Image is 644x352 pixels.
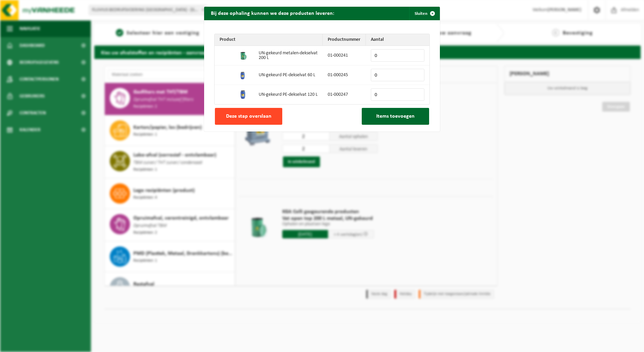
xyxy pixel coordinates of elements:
button: Sluiten [409,7,439,20]
button: Items toevoegen [362,108,429,125]
img: 01-000247 [238,89,249,99]
span: Deze stap overslaan [226,114,271,119]
h2: Bij deze ophaling kunnen we deze producten leveren: [204,7,341,20]
td: UN-gekeurd PE-dekselvat 60 L [254,65,323,85]
th: Productnummer [323,34,366,46]
img: 01-000241 [238,50,249,60]
button: Deze stap overslaan [215,108,282,125]
td: UN-gekeurd metalen-dekselvat 200 L [254,46,323,65]
img: 01-000245 [238,69,249,80]
th: Aantal [366,34,429,46]
td: 01-000245 [323,65,366,85]
span: Items toevoegen [376,114,415,119]
td: 01-000241 [323,46,366,65]
th: Product [215,34,323,46]
td: UN-gekeurd PE-dekselvat 120 L [254,85,323,104]
td: 01-000247 [323,85,366,104]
